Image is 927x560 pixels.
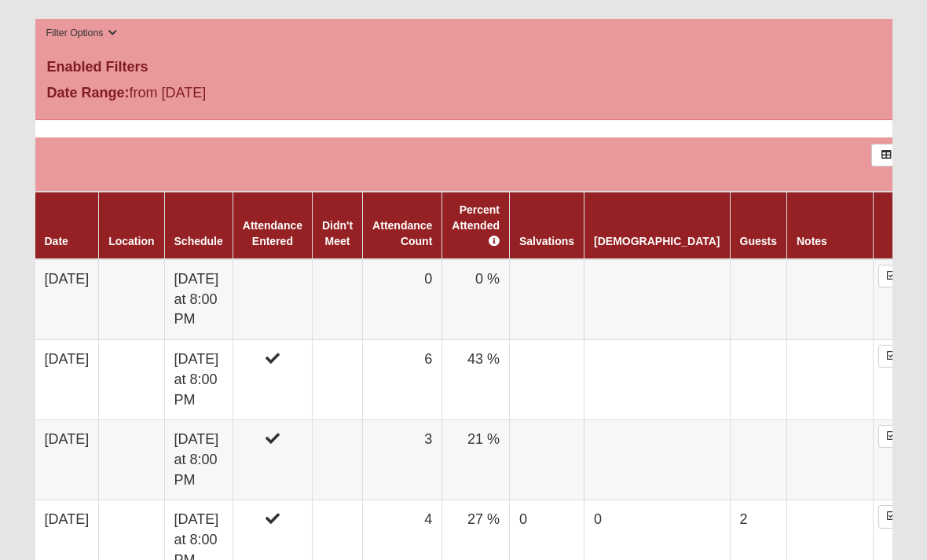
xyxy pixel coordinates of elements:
td: [DATE] [35,421,99,501]
a: Schedule [174,236,223,248]
a: Enter Attendance [878,265,904,288]
a: Date [45,236,68,248]
th: Guests [730,192,786,260]
a: Attendance Entered [243,220,302,248]
label: Date Range: [47,83,130,104]
h4: Enabled Filters [47,60,881,77]
td: [DATE] [35,341,99,421]
th: [DEMOGRAPHIC_DATA] [584,192,730,260]
td: 3 [363,421,442,501]
a: Enter Attendance [878,426,904,448]
a: Export to Excel [871,145,900,167]
td: 6 [363,341,442,421]
button: Filter Options [42,26,123,42]
td: 43 % [442,341,510,421]
td: [DATE] at 8:00 PM [164,341,233,421]
td: [DATE] [35,260,99,341]
td: [DATE] at 8:00 PM [164,260,233,341]
a: Location [108,236,154,248]
div: from [DATE] [35,83,321,108]
a: Didn't Meet [322,220,353,248]
td: 0 [363,260,442,341]
a: Attendance Count [372,220,432,248]
td: [DATE] at 8:00 PM [164,421,233,501]
th: Salvations [510,192,584,260]
a: Percent Attended [452,204,500,248]
td: 0 % [442,260,510,341]
a: Enter Attendance [878,346,904,368]
a: Notes [797,236,827,248]
td: 21 % [442,421,510,501]
a: Enter Attendance [878,506,904,529]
